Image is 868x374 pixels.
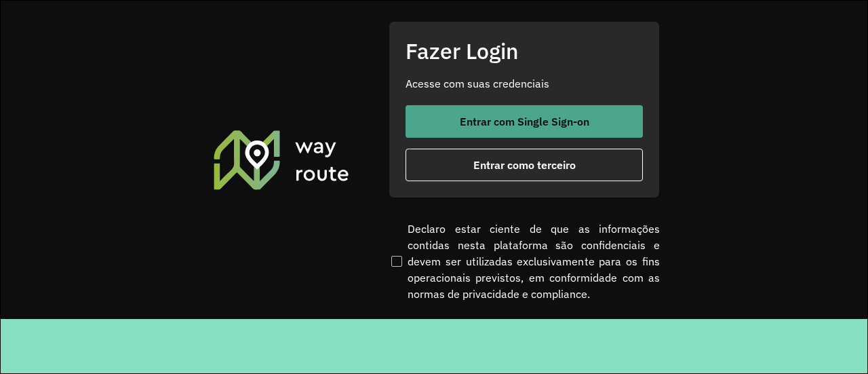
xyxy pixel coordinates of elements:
[406,38,643,64] h2: Fazer Login
[406,105,643,138] button: button
[212,128,351,191] img: Roteirizador AmbevTech
[406,75,643,92] p: Acesse com suas credenciais
[389,221,660,302] label: Declaro estar ciente de que as informações contidas nesta plataforma são confidenciais e devem se...
[406,149,643,181] button: button
[473,160,576,170] span: Entrar como terceiro
[460,116,589,127] span: Entrar com Single Sign-on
